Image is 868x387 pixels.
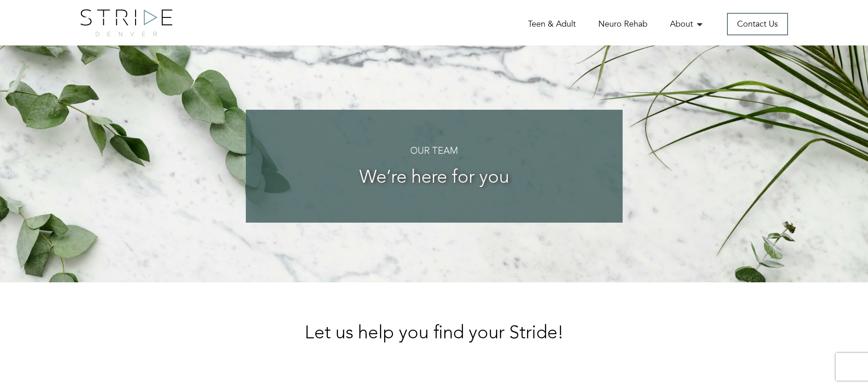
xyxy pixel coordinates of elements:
a: Contact Us [727,13,788,35]
a: Neuro Rehab [598,18,647,30]
h4: Our Team [264,146,604,157]
h2: Let us help you find your Stride! [80,324,788,344]
h3: We’re here for you [264,168,604,188]
img: logo.png [80,9,172,36]
a: Teen & Adult [528,18,576,30]
a: About [670,18,704,30]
